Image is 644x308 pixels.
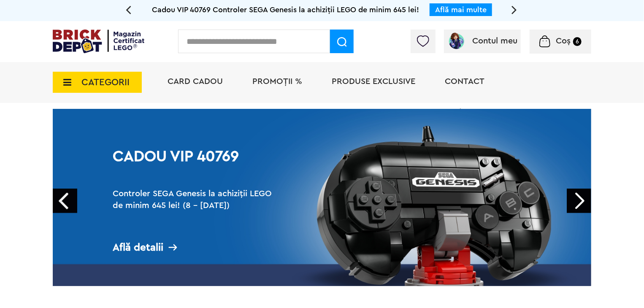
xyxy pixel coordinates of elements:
[473,37,518,45] span: Contul meu
[152,6,419,14] span: Cadou VIP 40769 Controler SEGA Genesis la achiziții LEGO de minim 645 lei!
[445,77,484,86] a: Contact
[435,6,487,14] a: Află mai multe
[447,37,518,45] a: Contul meu
[113,188,281,223] h2: Controler SEGA Genesis la achiziții LEGO de minim 645 lei! (8 - [DATE])
[53,109,591,286] a: Cadou VIP 40769Controler SEGA Genesis la achiziții LEGO de minim 645 lei! (8 - [DATE])Află detalii
[81,78,130,87] span: CATEGORII
[53,189,77,213] a: Prev
[113,149,281,179] h1: Cadou VIP 40769
[567,189,591,213] a: Next
[113,242,281,253] div: Află detalii
[168,77,223,86] a: Card Cadou
[573,37,582,46] small: 6
[556,37,571,45] span: Coș
[332,77,415,86] a: Produse exclusive
[252,77,302,86] a: PROMOȚII %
